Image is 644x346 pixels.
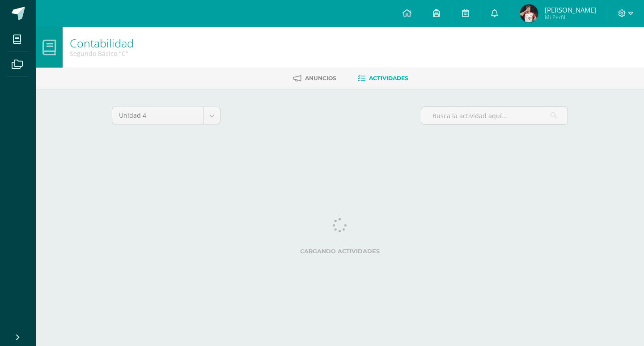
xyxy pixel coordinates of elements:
[305,75,336,81] span: Anuncios
[70,49,134,58] div: Segundo Básico 'C'
[358,71,408,85] a: Actividades
[70,35,134,51] a: Contabilidad
[112,107,220,124] a: Unidad 4
[545,13,596,21] span: Mi Perfil
[70,37,134,49] h1: Contabilidad
[369,75,408,81] span: Actividades
[112,248,568,255] label: Cargando actividades
[545,5,596,14] span: [PERSON_NAME]
[520,4,538,22] img: 5c98dc5d1e18a08f2a27312ec0a15bda.png
[119,107,196,124] span: Unidad 4
[293,71,336,85] a: Anuncios
[421,107,568,124] input: Busca la actividad aquí...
